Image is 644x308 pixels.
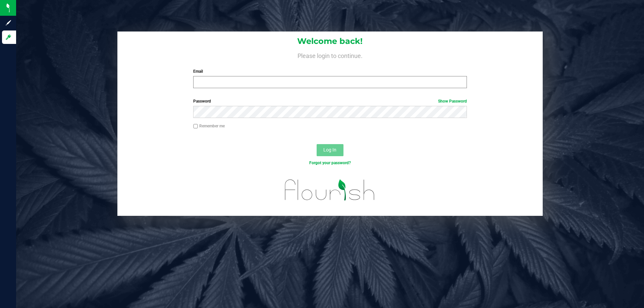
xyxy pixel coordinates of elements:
[193,124,198,129] input: Remember me
[438,99,467,104] a: Show Password
[117,51,543,59] h4: Please login to continue.
[5,34,12,41] inline-svg: Log in
[323,147,336,152] span: Log In
[5,19,12,26] inline-svg: Sign up
[193,123,225,129] label: Remember me
[193,99,211,104] span: Password
[193,68,467,74] label: Email
[309,161,351,165] a: Forgot your password?
[317,144,343,156] button: Log In
[117,37,543,46] h1: Welcome back!
[277,173,383,207] img: flourish_logo.svg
